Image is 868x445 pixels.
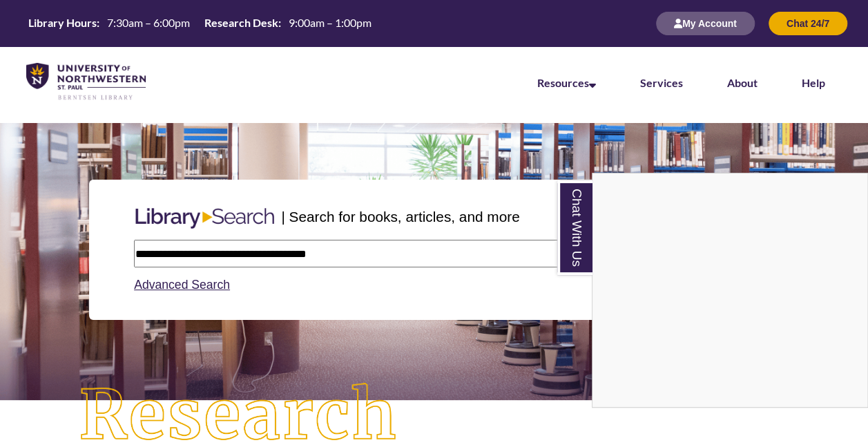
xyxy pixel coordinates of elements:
[592,173,867,407] iframe: Chat Widget
[26,63,146,101] img: UNWSP Library Logo
[640,76,683,89] a: Services
[802,76,825,89] a: Help
[727,76,758,89] a: About
[537,76,596,89] a: Resources
[557,180,592,275] a: Chat With Us
[592,173,868,408] div: Chat With Us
